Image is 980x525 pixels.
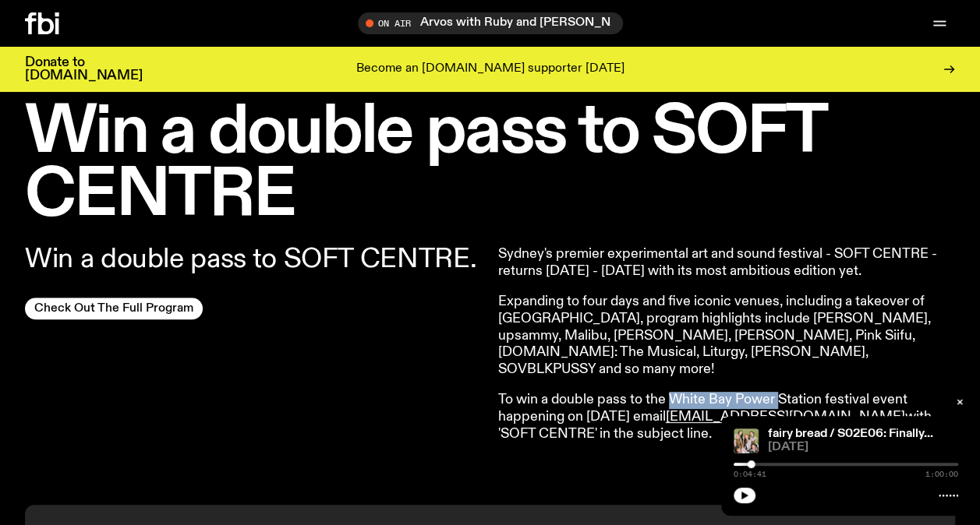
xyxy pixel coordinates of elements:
[925,470,958,478] span: 1:00:00
[768,442,958,453] span: [DATE]
[25,298,203,319] a: Check Out The Full Program
[768,428,933,440] a: fairy bread / S02E06: Finally...
[498,294,947,378] p: Expanding to four days and five iconic venues, including a takeover of [GEOGRAPHIC_DATA], program...
[734,470,766,478] span: 0:04:41
[666,410,905,424] a: [EMAIL_ADDRESS][DOMAIN_NAME]
[734,428,759,453] img: A picture of six girls (the members of girl group PURPLE KISS) sitting on grass. Jim's face has b...
[25,246,483,273] p: Win a double pass to SOFT CENTRE.
[498,246,947,280] p: Sydney's premier experimental art and sound festival - SOFT CENTRE - returns [DATE] - [DATE] with...
[498,392,947,442] p: To win a double pass to the White Bay Power Station festival event happening on [DATE] email with...
[358,12,623,34] button: On AirArvos with Ruby and [PERSON_NAME]
[25,101,955,227] h1: Win a double pass to SOFT CENTRE
[25,56,143,83] h3: Donate to [DOMAIN_NAME]
[356,62,624,76] p: Become an [DOMAIN_NAME] supporter [DATE]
